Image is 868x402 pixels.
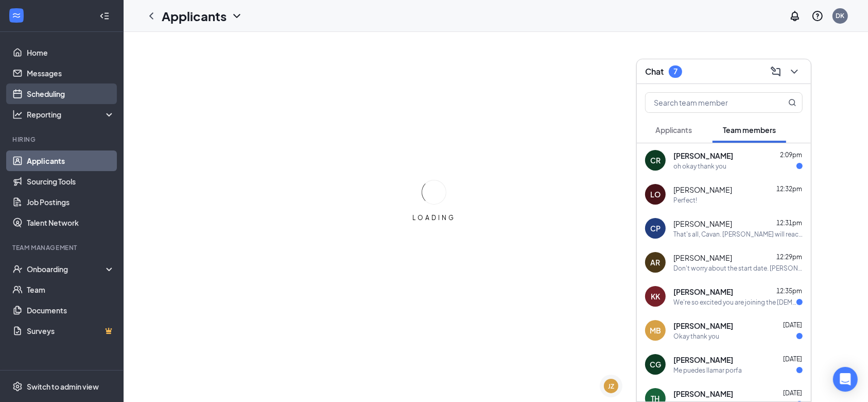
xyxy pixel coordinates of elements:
div: Okay thank you [673,332,719,341]
div: Team Management [12,243,113,252]
div: Onboarding [27,264,106,274]
a: Sourcing Tools [27,171,115,192]
svg: WorkstreamLogo [11,10,22,21]
span: [PERSON_NAME] [673,185,732,195]
div: LO [650,189,661,199]
span: 12:31pm [776,219,802,227]
svg: Analysis [12,109,23,120]
div: CG [650,359,661,370]
span: [DATE] [783,389,802,397]
a: Messages [27,63,115,83]
svg: ChevronDown [788,65,801,78]
span: 12:32pm [776,185,802,193]
span: 2:09pm [780,151,802,159]
div: 7 [673,67,678,76]
button: ComposeMessage [768,63,784,80]
span: 12:29pm [776,253,802,261]
span: [PERSON_NAME] [673,389,733,399]
span: Team members [723,125,776,135]
svg: Collapse [99,11,110,21]
a: SurveysCrown [27,321,115,341]
span: [PERSON_NAME] [673,253,732,263]
div: Open Intercom Messenger [833,367,858,392]
svg: ComposeMessage [770,65,782,78]
div: Don't worry about the start date. [PERSON_NAME] will reach out. [673,264,803,273]
svg: Notifications [789,10,801,22]
h1: Applicants [162,7,227,25]
svg: MagnifyingGlass [788,98,796,107]
a: Team [27,279,115,300]
svg: Settings [12,381,23,392]
span: Applicants [655,125,692,135]
svg: QuestionInfo [811,10,824,22]
svg: ChevronDown [231,10,243,22]
span: [PERSON_NAME] [673,150,733,161]
div: JZ [608,382,614,391]
div: MB [650,325,661,336]
a: Home [27,42,115,63]
div: Switch to admin view [27,381,99,392]
div: Hiring [12,135,113,144]
svg: UserCheck [12,264,23,274]
span: [DATE] [783,355,802,363]
div: Perfect! [673,196,697,205]
div: CP [650,223,661,233]
div: Reporting [27,109,115,120]
div: That's all, Cavan. [PERSON_NAME] will reach out to you. [673,230,803,239]
a: Documents [27,300,115,321]
svg: ChevronLeft [145,10,158,22]
div: AR [651,257,661,267]
div: CR [650,155,661,165]
div: Me puedes llamar porfa [673,366,742,375]
div: DK [836,11,845,20]
span: [PERSON_NAME] [673,287,733,297]
span: [DATE] [783,321,802,329]
h3: Chat [645,66,664,77]
span: 12:35pm [776,287,802,295]
span: [PERSON_NAME] [673,355,733,365]
button: ChevronDown [786,63,803,80]
span: [PERSON_NAME] [673,219,732,229]
a: Talent Network [27,212,115,233]
a: Applicants [27,150,115,171]
div: oh okay thank you [673,162,726,171]
a: Scheduling [27,83,115,104]
div: LOADING [408,213,460,222]
input: Search team member [646,93,768,112]
a: Job Postings [27,192,115,212]
div: We're so excited you are joining the [DEMOGRAPHIC_DATA]-fil-A Gainesville West team ! Do you know... [673,298,796,307]
div: KK [651,291,660,301]
span: [PERSON_NAME] [673,321,733,331]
